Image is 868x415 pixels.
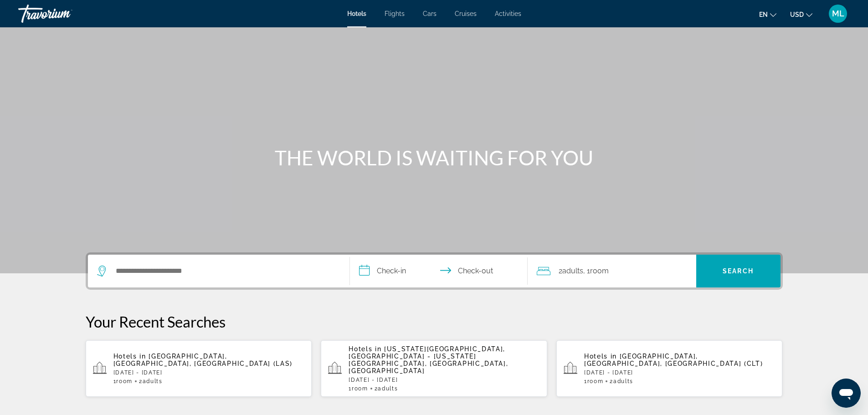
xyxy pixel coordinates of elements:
[584,378,603,384] span: 1
[349,377,540,383] p: [DATE] - [DATE]
[455,10,477,17] a: Cruises
[562,266,583,275] span: Adults
[349,385,368,392] span: 1
[495,10,521,17] a: Activities
[347,10,366,17] a: Hotels
[139,378,163,384] span: 2
[375,385,398,392] span: 2
[584,353,763,367] span: [GEOGRAPHIC_DATA], [GEOGRAPHIC_DATA], [GEOGRAPHIC_DATA] (CLT)
[759,8,776,21] button: Change language
[590,266,609,275] span: Room
[696,255,781,287] button: Search
[826,4,850,23] button: User Menu
[528,255,696,287] button: Travelers: 2 adults, 0 children
[116,378,133,384] span: Room
[790,11,804,18] span: USD
[113,353,293,367] span: [GEOGRAPHIC_DATA], [GEOGRAPHIC_DATA], [GEOGRAPHIC_DATA] (LAS)
[556,340,783,397] button: Hotels in [GEOGRAPHIC_DATA], [GEOGRAPHIC_DATA], [GEOGRAPHIC_DATA] (CLT)[DATE] - [DATE]1Room2Adults
[352,385,368,392] span: Room
[587,378,604,384] span: Room
[349,345,508,374] span: [US_STATE][GEOGRAPHIC_DATA], [GEOGRAPHIC_DATA] - [US_STATE][GEOGRAPHIC_DATA], [GEOGRAPHIC_DATA], ...
[113,353,146,360] span: Hotels in
[321,340,547,397] button: Hotels in [US_STATE][GEOGRAPHIC_DATA], [GEOGRAPHIC_DATA] - [US_STATE][GEOGRAPHIC_DATA], [GEOGRAPH...
[559,265,583,277] span: 2
[583,265,609,277] span: , 1
[143,378,163,384] span: Adults
[385,10,405,17] a: Flights
[759,11,768,18] span: en
[86,340,312,397] button: Hotels in [GEOGRAPHIC_DATA], [GEOGRAPHIC_DATA], [GEOGRAPHIC_DATA] (LAS)[DATE] - [DATE]1Room2Adults
[610,378,633,384] span: 2
[113,369,305,376] p: [DATE] - [DATE]
[790,8,812,21] button: Change currency
[832,379,861,408] iframe: Button to launch messaging window
[423,10,437,17] a: Cars
[18,2,109,26] a: Travorium
[86,313,783,331] p: Your Recent Searches
[113,378,133,384] span: 1
[584,369,776,376] p: [DATE] - [DATE]
[263,146,605,169] h1: THE WORLD IS WAITING FOR YOU
[613,378,633,384] span: Adults
[584,353,617,360] span: Hotels in
[723,267,754,275] span: Search
[88,255,781,287] div: Search widget
[378,385,398,392] span: Adults
[350,255,528,287] button: Select check in and out date
[832,9,844,18] span: ML
[115,264,336,278] input: Search hotel destination
[349,345,381,353] span: Hotels in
